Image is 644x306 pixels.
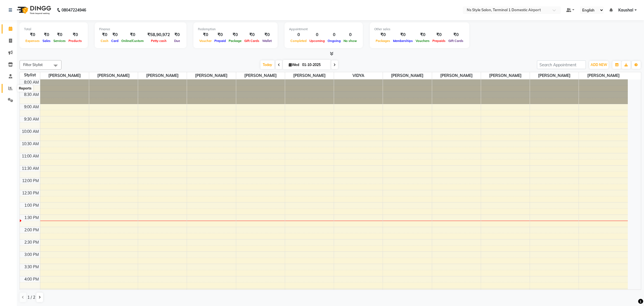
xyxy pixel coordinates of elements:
[20,72,40,78] div: Stylist
[23,239,40,245] div: 2:30 PM
[537,60,586,69] input: Search Appointment
[23,264,40,270] div: 3:30 PM
[431,32,447,38] div: ₹0
[52,32,67,38] div: ₹0
[481,72,530,79] span: [PERSON_NAME]
[261,39,273,43] span: Wallet
[24,32,41,38] div: ₹0
[227,39,243,43] span: Package
[342,32,358,38] div: 0
[21,141,40,147] div: 10:30 AM
[589,61,609,69] button: ADD NEW
[308,39,326,43] span: Upcoming
[24,27,83,32] div: Total
[110,39,120,43] span: Card
[289,39,308,43] span: Completed
[41,39,52,43] span: Sales
[431,39,447,43] span: Prepaids
[287,63,300,67] span: Wed
[326,39,342,43] span: Ongoing
[23,116,40,122] div: 9:30 AM
[150,39,168,43] span: Petty cash
[23,276,40,282] div: 4:00 PM
[23,92,40,98] div: 8:30 AM
[21,166,40,171] div: 11:30 AM
[243,39,261,43] span: Gift Cards
[414,32,431,38] div: ₹0
[24,39,41,43] span: Expenses
[40,72,89,79] span: [PERSON_NAME]
[172,32,182,38] div: ₹0
[89,72,138,79] span: [PERSON_NAME]
[21,178,40,184] div: 12:00 PM
[52,39,67,43] span: Services
[334,72,383,79] span: VIDYA
[326,32,342,38] div: 0
[99,27,182,32] div: Finance
[289,32,308,38] div: 0
[23,79,40,85] div: 8:00 AM
[120,39,145,43] span: Online/Custom
[23,252,40,258] div: 3:00 PM
[447,39,465,43] span: Gift Cards
[61,2,86,18] b: 08047224946
[261,32,273,38] div: ₹0
[21,129,40,135] div: 10:00 AM
[591,63,607,67] span: ADD NEW
[236,72,285,79] span: [PERSON_NAME]
[392,39,414,43] span: Memberships
[17,85,33,92] div: Reports
[213,32,227,38] div: ₹0
[41,32,52,38] div: ₹0
[67,32,83,38] div: ₹0
[21,190,40,196] div: 12:30 PM
[23,215,40,221] div: 1:30 PM
[447,32,465,38] div: ₹0
[213,39,227,43] span: Prepaid
[14,2,53,18] img: logo
[23,227,40,233] div: 2:00 PM
[23,203,40,208] div: 1:00 PM
[383,72,432,79] span: [PERSON_NAME]
[579,72,628,79] span: [PERSON_NAME]
[285,72,334,79] span: [PERSON_NAME]
[187,72,236,79] span: [PERSON_NAME]
[618,7,633,13] span: Kaushal
[198,32,213,38] div: ₹0
[99,39,110,43] span: Cash
[198,27,273,32] div: Redemption
[27,295,35,300] span: 1 / 2
[308,32,326,38] div: 0
[138,72,187,79] span: [PERSON_NAME]
[374,32,392,38] div: ₹0
[392,32,414,38] div: ₹0
[110,32,120,38] div: ₹0
[23,104,40,110] div: 9:00 AM
[23,62,43,67] span: Filter Stylist
[198,39,213,43] span: Voucher
[145,32,172,38] div: ₹58,90,972
[414,39,431,43] span: Vouchers
[261,60,274,69] span: Today
[300,61,328,69] input: 2025-10-01
[289,27,358,32] div: Appointment
[21,153,40,159] div: 11:00 AM
[432,72,481,79] span: [PERSON_NAME]
[23,289,40,295] div: 4:30 PM
[120,32,145,38] div: ₹0
[67,39,83,43] span: Products
[99,32,110,38] div: ₹0
[342,39,358,43] span: No show
[227,32,243,38] div: ₹0
[173,39,181,43] span: Due
[374,27,465,32] div: Other sales
[530,72,579,79] span: [PERSON_NAME]
[243,32,261,38] div: ₹0
[374,39,392,43] span: Packages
